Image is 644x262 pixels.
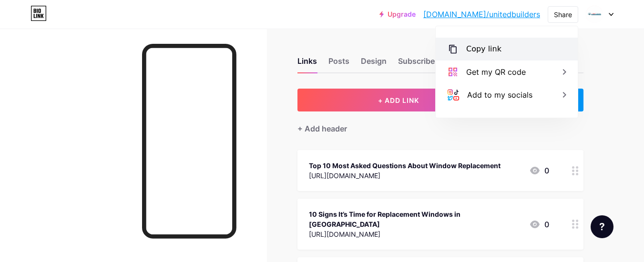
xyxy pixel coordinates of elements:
[466,43,501,55] div: Copy link
[467,89,532,101] div: Add to my socials
[554,10,572,20] div: Share
[297,55,317,72] div: Links
[309,171,501,181] div: [URL][DOMAIN_NAME]
[423,9,540,20] a: [DOMAIN_NAME]/unitedbuilders
[529,219,549,230] div: 0
[466,66,526,78] div: Get my QR code
[297,123,347,134] div: + Add header
[309,229,521,239] div: [URL][DOMAIN_NAME]
[379,10,416,18] a: Upgrade
[529,165,549,176] div: 0
[585,5,603,23] img: unitedbuilders
[398,55,455,72] div: Subscribers
[309,161,501,171] div: Top 10 Most Asked Questions About Window Replacement
[297,89,500,111] button: + ADD LINK
[328,55,349,72] div: Posts
[309,209,521,229] div: 10 Signs It’s Time for Replacement Windows in [GEOGRAPHIC_DATA]
[361,55,387,72] div: Design
[378,96,419,104] span: + ADD LINK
